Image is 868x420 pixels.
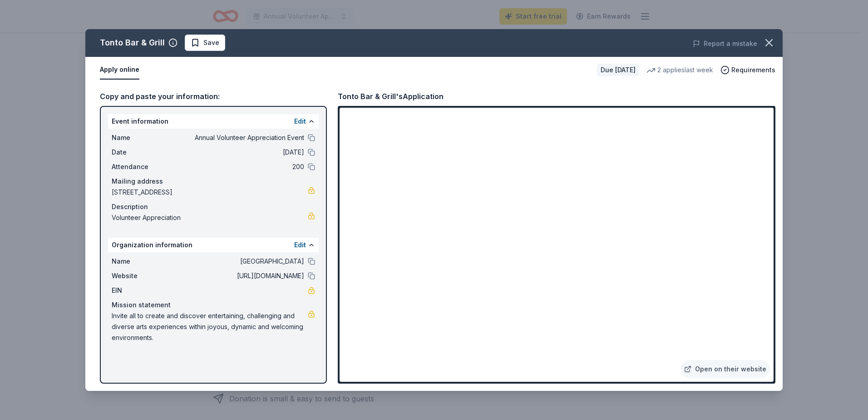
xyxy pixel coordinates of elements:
div: Organization information [108,238,319,252]
span: [URL][DOMAIN_NAME] [173,270,304,281]
button: Save [185,35,225,51]
div: 2 applies last week [646,65,713,75]
span: 200 [173,161,304,172]
span: Save [203,37,219,48]
span: Attendance [112,161,173,172]
span: Requirements [731,65,775,75]
span: Date [112,147,173,158]
span: Annual Volunteer Appreciation Event [173,132,304,143]
span: EIN [112,285,173,296]
div: Mailing address [112,176,315,187]
span: Invite all to create and discover entertaining, challenging and diverse arts experiences within j... [112,310,308,343]
span: Name [112,132,173,143]
button: Edit [294,240,306,250]
span: [GEOGRAPHIC_DATA] [173,256,304,267]
span: [DATE] [173,147,304,158]
button: Report a mistake [693,38,757,49]
span: Volunteer Appreciation [112,212,308,223]
div: Copy and paste your information: [100,90,327,102]
div: Tonto Bar & Grill's Application [338,90,444,102]
span: Website [112,270,173,281]
div: Tonto Bar & Grill [100,35,165,50]
button: Edit [294,116,306,127]
div: Event information [108,114,319,129]
a: Open on their website [681,360,770,378]
span: [STREET_ADDRESS] [112,187,308,198]
button: Apply online [100,60,139,80]
span: Name [112,256,173,267]
div: Description [112,201,315,212]
button: Requirements [720,65,775,75]
div: Due [DATE] [597,64,639,76]
div: Mission statement [112,300,315,310]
